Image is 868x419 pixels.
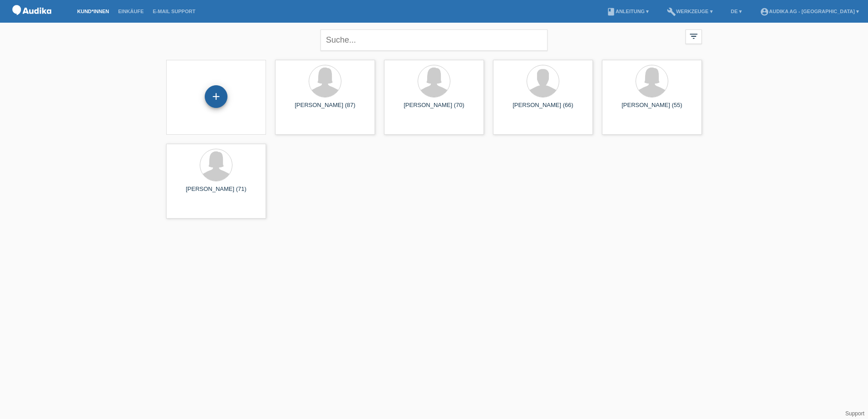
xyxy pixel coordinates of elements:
[205,89,227,104] div: Kund*in hinzufügen
[689,31,699,41] i: filter_list
[73,9,113,14] a: Kund*innen
[9,18,54,24] a: POS — MF Group
[609,102,695,116] div: [PERSON_NAME] (55)
[148,9,200,14] a: E-Mail Support
[662,9,717,14] a: buildWerkzeuge ▾
[282,102,368,116] div: [PERSON_NAME] (87)
[500,102,586,116] div: [PERSON_NAME] (66)
[602,9,653,14] a: bookAnleitung ▾
[755,9,863,14] a: account_circleAudika AG - [GEOGRAPHIC_DATA] ▾
[607,7,616,16] i: book
[173,185,259,200] div: [PERSON_NAME] (71)
[391,102,477,116] div: [PERSON_NAME] (70)
[760,7,769,16] i: account_circle
[667,7,676,16] i: build
[726,9,746,14] a: DE ▾
[845,410,864,417] a: Support
[321,29,547,51] input: Suche...
[113,9,148,14] a: Einkäufe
